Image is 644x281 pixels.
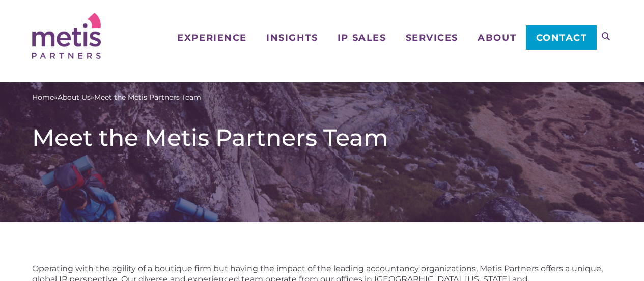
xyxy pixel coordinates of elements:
[266,33,318,42] span: Insights
[58,92,91,103] a: About Us
[32,13,101,59] img: Metis Partners
[536,33,587,42] span: Contact
[406,33,458,42] span: Services
[94,92,201,103] span: Meet the Metis Partners Team
[32,92,54,103] a: Home
[338,33,386,42] span: IP Sales
[177,33,246,42] span: Experience
[478,33,516,42] span: About
[526,25,597,50] a: Contact
[32,123,612,152] h1: Meet the Metis Partners Team
[32,92,201,103] span: » »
